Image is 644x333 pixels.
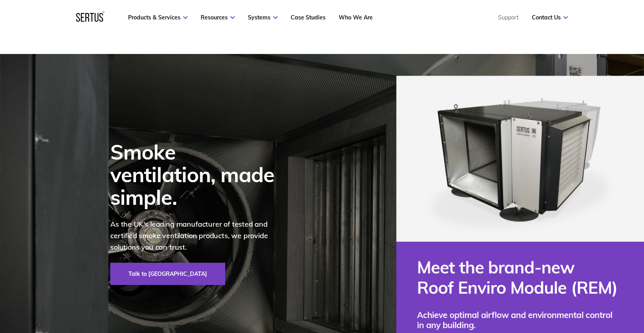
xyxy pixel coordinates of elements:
a: Products & Services [128,14,188,21]
a: Case Studies [291,14,326,21]
a: Who We Are [339,14,373,21]
a: Contact Us [532,14,568,21]
a: Talk to [GEOGRAPHIC_DATA] [110,263,225,285]
a: Support [498,14,519,21]
a: Resources [201,14,235,21]
p: As the UK's leading manufacturer of tested and certified smoke ventilation products, we provide s... [110,219,285,253]
a: Systems [248,14,278,21]
div: Smoke ventilation, made simple. [110,141,285,209]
